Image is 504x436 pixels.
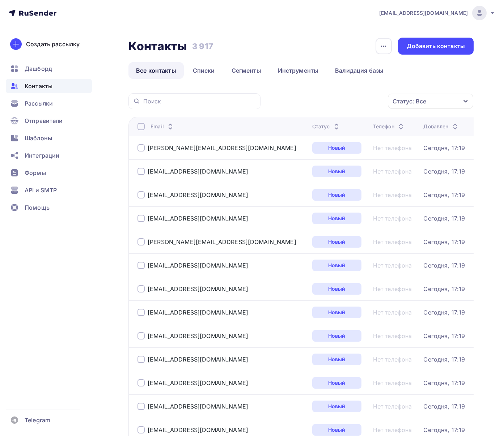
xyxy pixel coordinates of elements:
h2: Контакты [128,39,187,54]
a: Сегодня, 17:19 [423,262,465,269]
button: Статус: Все [387,93,474,109]
div: Нет телефона [373,332,412,339]
span: API и SMTP [25,186,57,195]
a: Нет телефона [373,379,412,386]
a: Шаблоны [6,131,92,145]
a: [EMAIL_ADDRESS][DOMAIN_NAME] [379,6,495,20]
div: [EMAIL_ADDRESS][DOMAIN_NAME] [148,426,248,433]
div: Телефон [373,123,405,130]
a: Сегодня, 17:19 [423,332,465,339]
a: Новый [312,260,361,271]
a: Нет телефона [373,144,412,151]
a: Новый [312,283,361,295]
a: [EMAIL_ADDRESS][DOMAIN_NAME] [148,379,248,386]
a: Нет телефона [373,285,412,292]
span: Дашборд [25,64,52,73]
a: Нет телефона [373,309,412,316]
div: [EMAIL_ADDRESS][DOMAIN_NAME] [148,168,248,175]
span: Формы [25,168,46,177]
a: Нет телефона [373,191,412,198]
a: Инструменты [270,62,326,79]
a: Все контакты [128,62,184,79]
span: Контакты [25,82,52,90]
a: Сегодня, 17:19 [423,356,465,363]
a: Новый [312,377,361,389]
a: Формы [6,166,92,180]
a: Нет телефона [373,426,412,433]
a: Нет телефона [373,168,412,175]
div: Статус: Все [393,97,426,106]
a: Новый [312,424,361,436]
a: Нет телефона [373,356,412,363]
div: Добавить контакты [407,42,465,50]
a: Новый [312,236,361,248]
a: [PERSON_NAME][EMAIL_ADDRESS][DOMAIN_NAME] [148,144,296,151]
a: Списки [185,62,223,79]
a: Новый [312,354,361,365]
span: Шаблоны [25,134,52,142]
div: [EMAIL_ADDRESS][DOMAIN_NAME] [148,191,248,198]
a: Новый [312,307,361,318]
span: Интеграции [25,151,59,160]
a: Сегодня, 17:19 [423,144,465,151]
div: Создать рассылку [26,40,80,48]
a: [EMAIL_ADDRESS][DOMAIN_NAME] [148,309,248,316]
a: [EMAIL_ADDRESS][DOMAIN_NAME] [148,215,248,222]
a: Валидация базы [327,62,391,79]
a: Новый [312,401,361,412]
div: Новый [312,330,361,342]
a: [EMAIL_ADDRESS][DOMAIN_NAME] [148,403,248,410]
a: Сегодня, 17:19 [423,285,465,292]
div: Сегодня, 17:19 [423,168,465,175]
a: Сегодня, 17:19 [423,379,465,386]
a: [EMAIL_ADDRESS][DOMAIN_NAME] [148,262,248,269]
span: Telegram [25,416,50,424]
input: Поиск [143,97,256,105]
a: Нет телефона [373,403,412,410]
div: Добавлен [423,123,459,130]
a: Сегодня, 17:19 [423,191,465,198]
a: Новый [312,213,361,224]
a: Сегодня, 17:19 [423,238,465,245]
div: Нет телефона [373,262,412,269]
span: Отправители [25,116,63,125]
div: [EMAIL_ADDRESS][DOMAIN_NAME] [148,356,248,363]
div: [EMAIL_ADDRESS][DOMAIN_NAME] [148,332,248,339]
a: Контакты [6,79,92,93]
h3: 3 917 [192,41,213,51]
div: Статус [312,123,341,130]
a: [PERSON_NAME][EMAIL_ADDRESS][DOMAIN_NAME] [148,238,296,245]
a: Сегменты [224,62,269,79]
a: Сегодня, 17:19 [423,403,465,410]
div: [EMAIL_ADDRESS][DOMAIN_NAME] [148,285,248,292]
div: Нет телефона [373,215,412,222]
div: Сегодня, 17:19 [423,426,465,433]
div: Email [151,123,175,130]
a: Сегодня, 17:19 [423,215,465,222]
